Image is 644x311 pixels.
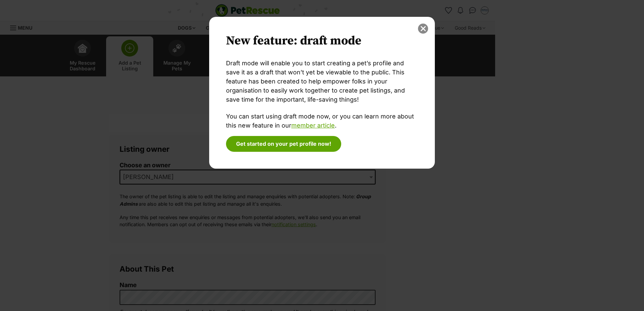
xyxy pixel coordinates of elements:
[226,136,341,151] button: Get started on your pet profile now!
[226,59,418,104] p: Draft mode will enable you to start creating a pet’s profile and save it as a draft that won’t ye...
[418,24,428,34] button: close
[226,112,418,130] p: You can start using draft mode now, or you can learn more about this new feature in our .
[291,122,335,129] a: member article
[226,34,418,48] h2: New feature: draft mode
